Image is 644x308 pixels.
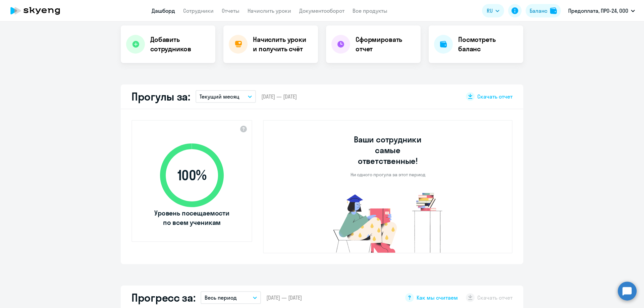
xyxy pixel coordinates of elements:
[183,7,214,14] a: Сотрудники
[526,4,561,17] button: Балансbalance
[321,191,455,253] img: no-truants
[153,208,230,227] span: Уровень посещаемости по всем ученикам
[131,291,195,304] h2: Прогресс за:
[550,7,557,14] img: balance
[356,35,415,54] h4: Сформировать отчет
[417,294,458,301] span: Как мы считаем
[477,93,513,100] span: Скачать отчет
[253,35,311,54] h4: Начислить уроки и получить счёт
[482,4,504,17] button: RU
[487,7,493,15] span: RU
[299,7,344,14] a: Документооборот
[196,90,256,103] button: Текущий месяц
[565,3,638,19] button: Предоплата, ПРО-24, ООО
[248,7,291,14] a: Начислить уроки
[152,7,175,14] a: Дашборд
[200,93,239,101] p: Текущий месяц
[153,167,230,183] span: 100 %
[458,35,518,54] h4: Посмотреть баланс
[150,35,210,54] h4: Добавить сотрудников
[205,294,237,302] p: Весь период
[131,90,190,103] h2: Прогулы за:
[266,294,302,301] span: [DATE] — [DATE]
[261,93,297,100] span: [DATE] — [DATE]
[201,291,261,304] button: Весь период
[530,7,547,15] div: Баланс
[345,134,431,166] h3: Ваши сотрудники самые ответственные!
[568,7,628,15] p: Предоплата, ПРО-24, ООО
[222,7,239,14] a: Отчеты
[351,172,425,178] p: Ни одного прогула за этот период
[353,7,387,14] a: Все продукты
